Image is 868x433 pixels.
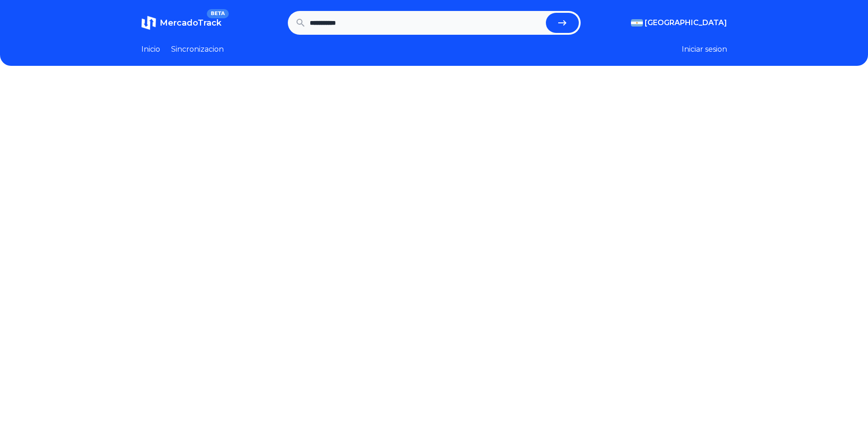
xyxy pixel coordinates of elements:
[141,44,160,55] a: Inicio
[207,9,228,18] span: BETA
[631,17,727,28] button: [GEOGRAPHIC_DATA]
[682,44,727,55] button: Iniciar sesion
[645,17,727,28] span: [GEOGRAPHIC_DATA]
[160,18,221,28] span: MercadoTrack
[631,19,643,27] img: Argentina
[141,16,221,30] a: MercadoTrackBETA
[171,44,224,55] a: Sincronizacion
[141,16,156,30] img: MercadoTrack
